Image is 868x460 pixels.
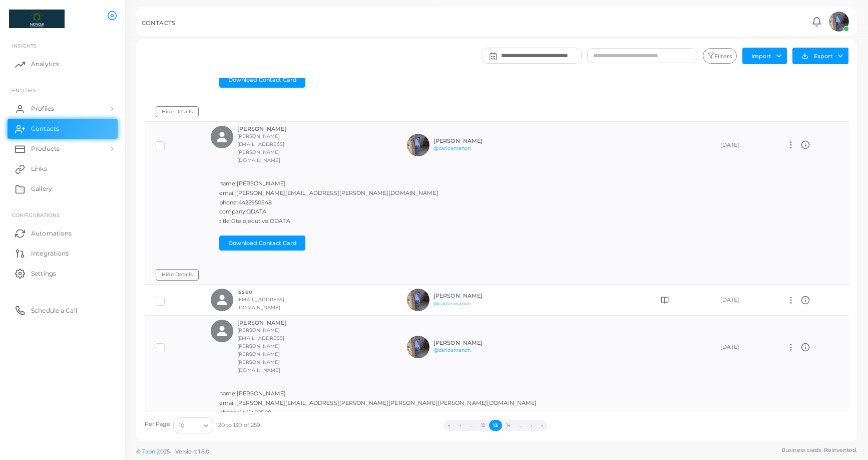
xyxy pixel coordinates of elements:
[231,217,290,224] span: Gte ejecutivo ODATA
[215,293,229,307] svg: person fill
[179,420,184,431] span: 10
[219,208,571,215] h6: company:
[31,164,47,173] span: Links
[236,189,439,196] span: [PERSON_NAME][EMAIL_ADDRESS][PERSON_NAME][DOMAIN_NAME]
[219,180,571,187] h6: name:
[526,420,537,431] button: Go to next page
[742,48,787,64] button: Import
[537,420,548,431] button: Go to last page
[433,293,507,299] h6: [PERSON_NAME]
[219,190,571,196] h6: email:
[237,297,284,310] small: [EMAIL_ADDRESS][DOMAIN_NAME]
[8,223,118,243] a: Automations
[433,138,507,144] h6: [PERSON_NAME]
[720,141,765,149] div: [DATE]
[720,343,765,351] div: [DATE]
[31,124,59,133] span: Contacts
[237,289,311,295] h6: Isseo
[8,54,118,74] a: Analytics
[8,159,118,179] a: Links
[31,306,77,315] span: Schedule a Call
[826,12,851,32] a: avatar
[238,409,271,416] span: 4441402508
[246,208,267,215] span: ODATA
[219,73,305,88] button: Download Contact Card
[31,104,54,113] span: Profiles
[8,263,118,283] a: Settings
[219,400,571,406] h6: email:
[31,184,52,193] span: Gallery
[407,336,429,358] img: avatar
[219,236,305,251] button: Download Contact Card
[216,421,260,429] span: 120 to 130 of 259
[489,420,502,431] button: Go to page 13
[238,199,272,206] span: 4425950548
[237,390,286,397] span: [PERSON_NAME]
[8,99,118,119] a: Profiles
[433,145,471,151] a: @carlosmanon
[8,243,118,263] a: Integrations
[185,420,200,431] input: Search for option
[433,340,507,346] h6: [PERSON_NAME]
[156,269,199,281] button: Hide Details
[237,327,284,373] small: [PERSON_NAME][EMAIL_ADDRESS][PERSON_NAME][PERSON_NAME][PERSON_NAME][DOMAIN_NAME]
[31,229,72,238] span: Automations
[31,269,56,278] span: Settings
[455,420,466,431] button: Go to previous page
[157,447,169,456] span: 2025
[136,447,209,456] span: ©
[829,12,849,32] img: avatar
[219,390,571,397] h6: name:
[156,106,199,118] button: Hide Details
[219,409,571,416] h6: phone:
[31,249,69,258] span: Integrations
[703,48,737,64] button: Filters
[142,448,157,455] a: Tapni
[433,301,471,306] a: @carlosmanon
[781,446,857,454] span: Business cards. Reinvented.
[8,139,118,159] a: Products
[175,448,210,455] span: Version: 1.8.0
[8,179,118,199] a: Gallery
[219,199,571,206] h6: phone:
[9,10,65,28] img: logo
[792,48,848,64] button: Export
[237,180,286,187] span: [PERSON_NAME]
[444,420,455,431] button: Go to first page
[237,320,311,326] h6: [PERSON_NAME]
[31,60,59,69] span: Analytics
[407,134,429,156] img: avatar
[31,144,60,153] span: Products
[720,296,765,304] div: [DATE]
[260,420,731,431] ul: Pagination
[173,417,213,433] div: Search for option
[433,347,471,353] a: @carlosmanon
[12,212,60,218] span: Configurations
[502,420,515,431] button: Go to page 14
[142,20,175,27] h5: CONTACTS
[407,289,429,311] img: avatar
[145,420,171,428] label: Per Page
[12,43,37,49] span: INSIGHTS
[12,87,36,93] span: ENTITIES
[215,130,229,144] svg: person fill
[219,218,571,224] h6: title:
[236,399,537,406] span: [PERSON_NAME][EMAIL_ADDRESS][PERSON_NAME][PERSON_NAME][PERSON_NAME][DOMAIN_NAME]
[477,420,489,431] button: Go to page 12
[237,133,284,163] small: [PERSON_NAME][EMAIL_ADDRESS][PERSON_NAME][DOMAIN_NAME]
[8,300,118,320] a: Schedule a Call
[8,119,118,139] a: Contacts
[215,324,229,338] svg: person fill
[237,126,311,132] h6: [PERSON_NAME]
